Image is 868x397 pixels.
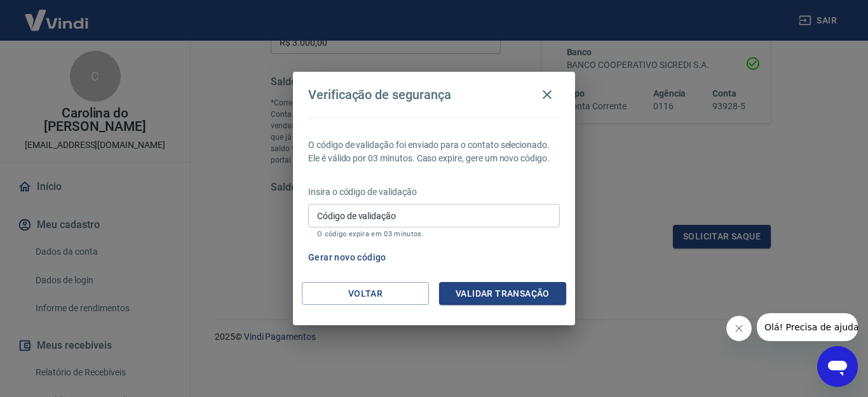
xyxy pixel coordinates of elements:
p: Insira o código de validação [308,185,560,199]
iframe: Botão para abrir a janela de mensagens [817,346,858,387]
button: Validar transação [439,282,566,306]
iframe: Fechar mensagem [726,316,752,341]
p: O código expira em 03 minutos. [317,230,551,238]
iframe: Mensagem da empresa [757,313,858,341]
span: Olá! Precisa de ajuda? [8,9,107,19]
button: Gerar novo código [303,246,391,269]
button: Voltar [302,282,429,306]
p: O código de validação foi enviado para o contato selecionado. Ele é válido por 03 minutos. Caso e... [308,138,560,165]
h4: Verificação de segurança [308,87,451,102]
